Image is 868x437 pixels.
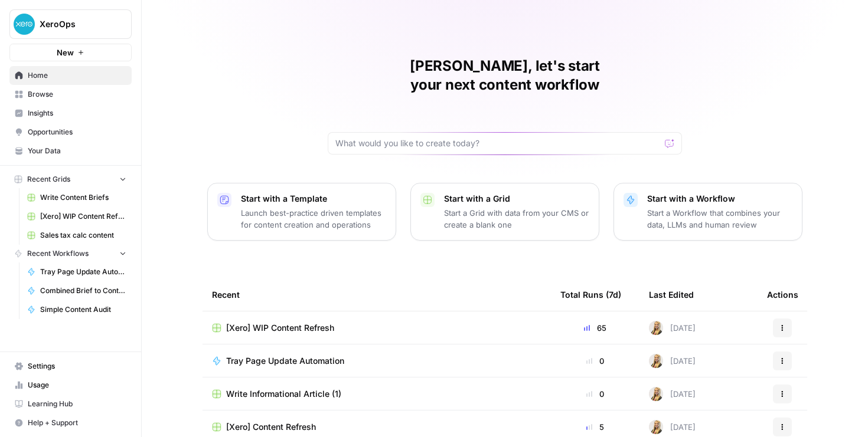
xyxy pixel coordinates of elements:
[9,104,132,123] a: Insights
[9,85,132,104] a: Browse
[22,300,132,319] a: Simple Content Audit
[40,192,126,203] span: Write Content Briefs
[22,262,132,281] a: Tray Page Update Automation
[40,18,111,30] span: XeroOps
[226,322,334,334] span: [Xero] WIP Content Refresh
[649,321,663,335] img: ygsh7oolkwauxdw54hskm6m165th
[212,388,541,400] a: Write Informational Article (1)
[226,388,341,400] span: Write Informational Article (1)
[22,207,132,226] a: [Xero] WIP Content Refresh
[649,278,694,311] div: Last Edited
[40,230,126,241] span: Sales tax calc content
[647,207,792,231] p: Start a Workflow that combines your data, LLMs and human review
[40,211,126,222] span: [Xero] WIP Content Refresh
[9,357,132,376] a: Settings
[560,322,630,334] div: 65
[767,278,798,311] div: Actions
[560,421,630,433] div: 5
[40,267,126,277] span: Tray Page Update Automation
[649,387,696,401] div: [DATE]
[40,304,126,315] span: Simple Content Audit
[28,361,126,372] span: Settings
[241,207,386,231] p: Launch best-practice driven templates for content creation and operations
[28,127,126,137] span: Opportunities
[444,193,589,205] p: Start with a Grid
[212,278,541,311] div: Recent
[22,188,132,207] a: Write Content Briefs
[335,137,660,149] input: What would you like to create today?
[57,47,74,58] span: New
[241,193,386,205] p: Start with a Template
[28,108,126,119] span: Insights
[9,9,132,39] button: Workspace: XeroOps
[444,207,589,231] p: Start a Grid with data from your CMS or create a blank one
[14,14,35,35] img: XeroOps Logo
[560,278,621,311] div: Total Runs (7d)
[328,57,682,94] h1: [PERSON_NAME], let's start your next content workflow
[614,183,802,241] button: Start with a WorkflowStart a Workflow that combines your data, LLMs and human review
[28,146,126,156] span: Your Data
[649,387,663,401] img: ygsh7oolkwauxdw54hskm6m165th
[9,142,132,160] a: Your Data
[28,89,126,100] span: Browse
[207,183,396,241] button: Start with a TemplateLaunch best-practice driven templates for content creation and operations
[649,420,663,434] img: ygsh7oolkwauxdw54hskm6m165th
[9,66,132,85] a: Home
[9,395,132,413] a: Learning Hub
[28,418,126,428] span: Help + Support
[560,355,630,367] div: 0
[9,170,132,188] button: Recent Grids
[9,413,132,432] button: Help + Support
[28,399,126,409] span: Learning Hub
[9,376,132,395] a: Usage
[226,421,316,433] span: [Xero] Content Refresh
[410,183,599,241] button: Start with a GridStart a Grid with data from your CMS or create a blank one
[9,123,132,142] a: Opportunities
[27,248,89,259] span: Recent Workflows
[9,44,132,61] button: New
[212,421,541,433] a: [Xero] Content Refresh
[560,388,630,400] div: 0
[22,281,132,300] a: Combined Brief to Content
[226,355,344,367] span: Tray Page Update Automation
[9,245,132,262] button: Recent Workflows
[649,420,696,434] div: [DATE]
[40,285,126,296] span: Combined Brief to Content
[27,174,70,185] span: Recent Grids
[647,193,792,205] p: Start with a Workflow
[649,354,663,368] img: ygsh7oolkwauxdw54hskm6m165th
[28,70,126,81] span: Home
[28,380,126,390] span: Usage
[212,355,541,367] a: Tray Page Update Automation
[649,321,696,335] div: [DATE]
[212,322,541,334] a: [Xero] WIP Content Refresh
[22,226,132,245] a: Sales tax calc content
[649,354,696,368] div: [DATE]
